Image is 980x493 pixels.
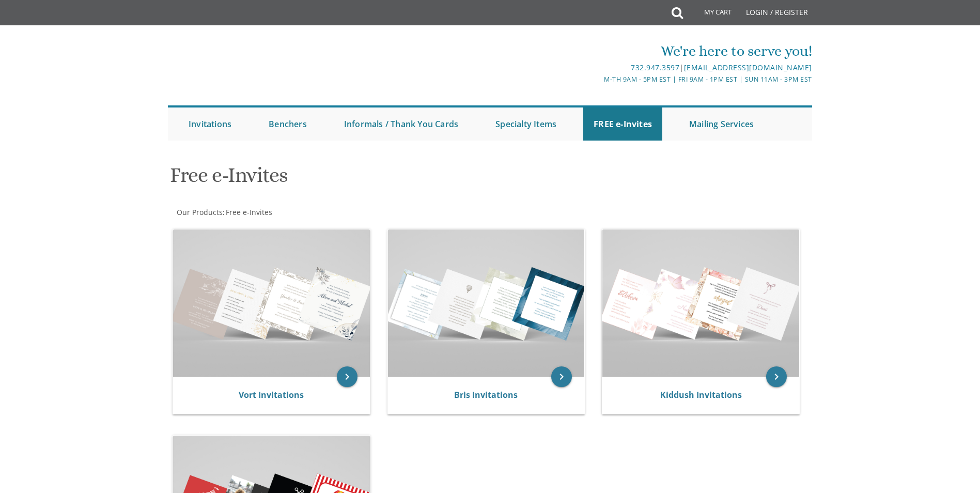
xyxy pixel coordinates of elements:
a: Kiddush Invitations [660,389,742,400]
a: Informals / Thank You Cards [334,107,469,141]
img: Bris Invitations [388,229,585,377]
a: Bris Invitations [454,389,518,400]
a: Mailing Services [679,107,764,141]
span: Free e-Invites [226,207,272,217]
a: Our Products [176,207,223,217]
div: We're here to serve you! [383,41,812,61]
a: [EMAIL_ADDRESS][DOMAIN_NAME] [684,63,812,72]
a: keyboard_arrow_right [766,366,787,387]
a: Vort Invitations [239,389,304,400]
a: keyboard_arrow_right [551,366,572,387]
a: FREE e-Invites [583,107,662,141]
a: Benchers [258,107,317,141]
img: Vort Invitations [173,229,370,377]
a: Specialty Items [485,107,567,141]
a: Invitations [178,107,242,141]
div: | [383,61,812,74]
div: : [168,207,490,218]
a: My Cart [682,1,739,27]
a: 732.947.3597 [631,63,679,72]
div: M-Th 9am - 5pm EST | Fri 9am - 1pm EST | Sun 11am - 3pm EST [383,74,812,85]
a: Free e-Invites [225,207,272,217]
h1: Free e-Invites [170,164,592,194]
a: keyboard_arrow_right [337,366,357,387]
img: Kiddush Invitations [602,229,799,377]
